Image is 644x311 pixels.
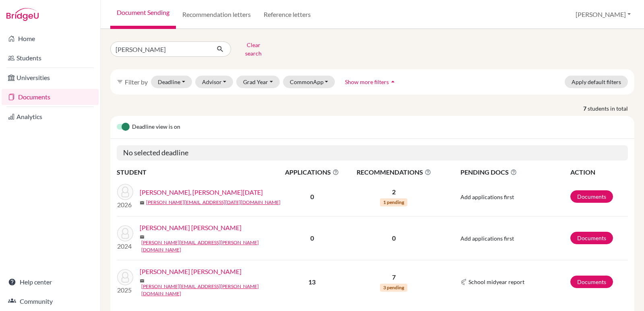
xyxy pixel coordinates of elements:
[110,41,210,57] input: Find student by name...
[2,293,99,309] a: Community
[570,232,613,244] a: Documents
[236,76,280,88] button: Grad Year
[141,239,283,253] a: [PERSON_NAME][EMAIL_ADDRESS][PERSON_NAME][DOMAIN_NAME]
[132,122,180,132] span: Deadline view is on
[583,104,588,113] strong: 7
[141,283,283,297] a: [PERSON_NAME][EMAIL_ADDRESS][PERSON_NAME][DOMAIN_NAME]
[140,187,263,197] a: [PERSON_NAME], [PERSON_NAME][DATE]
[572,7,634,22] button: [PERSON_NAME]
[140,278,144,283] span: mail
[140,267,242,276] a: [PERSON_NAME] [PERSON_NAME]
[347,187,441,197] p: 2
[380,198,407,206] span: 1 pending
[117,167,278,177] th: STUDENT
[308,278,316,286] b: 13
[117,184,133,200] img: Magaña Mendoza, Ana Lucia
[140,235,144,239] span: mail
[140,200,144,205] span: mail
[565,76,628,88] button: Apply default filters
[2,89,99,105] a: Documents
[347,233,441,243] p: 0
[469,278,524,286] span: School midyear report
[140,223,242,233] a: [PERSON_NAME] [PERSON_NAME]
[278,167,346,177] span: APPLICATIONS
[283,76,335,88] button: CommonApp
[347,167,441,177] span: RECOMMENDATIONS
[570,276,613,288] a: Documents
[460,279,467,285] img: Common App logo
[117,241,133,251] p: 2024
[117,200,133,210] p: 2026
[570,190,613,203] a: Documents
[6,8,39,21] img: Bridge-U
[2,274,99,290] a: Help center
[460,235,514,242] span: Add applications first
[570,167,628,177] th: ACTION
[338,76,404,88] button: Show more filtersarrow_drop_up
[460,194,514,200] span: Add applications first
[460,167,570,177] span: PENDING DOCS
[195,76,233,88] button: Advisor
[345,78,389,85] span: Show more filters
[117,225,133,241] img: Mendoza Escobar, Javier
[117,145,628,161] h5: No selected deadline
[347,272,441,282] p: 7
[310,193,314,200] b: 0
[380,284,407,292] span: 3 pending
[117,285,133,295] p: 2025
[310,234,314,242] b: 0
[2,31,99,47] a: Home
[231,39,276,60] button: Clear search
[2,50,99,66] a: Students
[588,104,634,113] span: students in total
[125,78,148,86] span: Filter by
[146,199,281,206] a: [PERSON_NAME][EMAIL_ADDRESS][DATE][DOMAIN_NAME]
[151,76,192,88] button: Deadline
[2,70,99,86] a: Universities
[117,78,123,85] i: filter_list
[117,269,133,285] img: Mendoza Quirós, Rolando
[2,109,99,125] a: Analytics
[389,78,397,86] i: arrow_drop_up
